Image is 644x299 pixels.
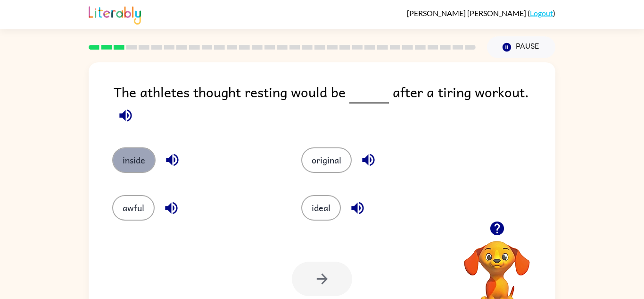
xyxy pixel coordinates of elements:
button: awful [112,195,155,221]
a: Logout [530,9,553,17]
img: Literably [89,4,141,25]
button: inside [112,147,156,173]
button: Pause [487,36,555,58]
button: ideal [301,195,341,221]
div: ( ) [407,9,555,17]
div: The athletes thought resting would be after a tiring workout. [114,81,555,128]
button: original [301,147,352,173]
span: [PERSON_NAME] [PERSON_NAME] [407,9,528,17]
